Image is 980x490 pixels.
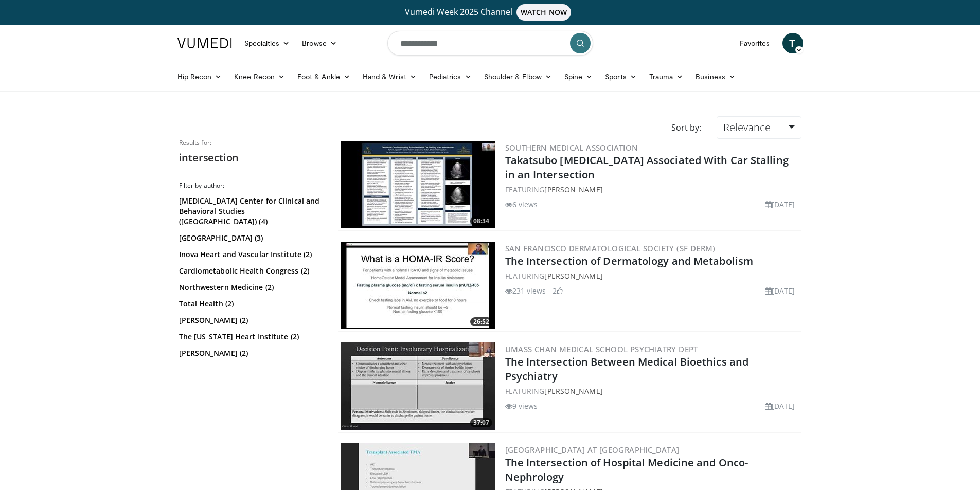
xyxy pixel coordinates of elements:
a: 26:52 [341,242,495,329]
a: Shoulder & Elbow [478,66,558,87]
a: Southern Medical Association [505,142,638,153]
a: Sports [599,66,643,87]
div: Sort by: [664,116,709,139]
img: 9ddc8e77-c018-4cd9-9429-3250b2cffff6.300x170_q85_crop-smart_upscale.jpg [341,242,495,329]
a: Hip Recon [171,66,228,87]
input: Search topics, interventions [387,31,593,56]
a: [PERSON_NAME] [544,185,602,194]
li: 231 views [505,285,546,296]
a: UMass Chan Medical School Psychiatry Dept [505,344,698,354]
a: Inova Heart and Vascular Institute (2) [179,249,320,260]
p: Results for: [179,139,323,147]
li: 9 views [505,401,538,411]
a: Knee Recon [228,66,291,87]
a: 37:07 [341,342,495,430]
a: Specialties [238,33,296,53]
li: [DATE] [765,401,795,411]
a: Total Health (2) [179,299,320,309]
h2: intersection [179,151,323,165]
a: [GEOGRAPHIC_DATA] (3) [179,233,320,243]
li: [DATE] [765,285,795,296]
span: 37:07 [470,418,492,427]
a: Foot & Ankle [291,66,357,87]
img: VuMedi Logo [177,38,232,48]
img: a04a50f3-442e-4481-978b-138f28e57b39.300x170_q85_crop-smart_upscale.jpg [341,342,495,430]
a: Business [689,66,742,87]
span: 08:34 [470,216,492,226]
a: Favorites [734,33,776,53]
a: Trauma [643,66,690,87]
a: [PERSON_NAME] (2) [179,315,320,325]
li: 2 [553,285,563,296]
a: Cardiometabolic Health Congress (2) [179,266,320,276]
div: FEATURING [505,184,799,195]
span: 26:52 [470,317,492,326]
h3: Filter by author: [179,182,323,190]
a: Relevance [717,116,801,139]
a: Spine [558,66,599,87]
a: Hand & Wrist [357,66,423,87]
a: [PERSON_NAME] [544,386,602,396]
a: Takatsubo [MEDICAL_DATA] Associated With Car Stalling in an Intersection [505,153,789,182]
a: [PERSON_NAME] [544,271,602,281]
a: The [US_STATE] Heart Institute (2) [179,332,320,342]
span: Relevance [723,120,771,134]
a: The Intersection of Dermatology and Metabolism [505,254,754,268]
a: Northwestern Medicine (2) [179,282,320,293]
a: [PERSON_NAME] (2) [179,348,320,358]
a: The Intersection Between Medical Bioethics and Psychiatry [505,355,749,383]
a: T [782,33,803,53]
img: 14e0e90e-ab20-4bc7-9bfe-383e3af8fca3.300x170_q85_crop-smart_upscale.jpg [341,141,495,228]
a: Browse [296,33,343,53]
a: Vumedi Week 2025 ChannelWATCH NOW [179,4,801,21]
a: San Francisco Dermatological Society (SF Derm) [505,243,716,253]
span: WATCH NOW [516,4,571,21]
a: [MEDICAL_DATA] Center for Clinical and Behavioral Studies ([GEOGRAPHIC_DATA]) (4) [179,196,320,227]
li: [DATE] [765,199,795,210]
div: FEATURING [505,386,799,396]
a: 08:34 [341,141,495,228]
a: The Intersection of Hospital Medicine and Onco-Nephrology [505,456,749,484]
a: [GEOGRAPHIC_DATA] at [GEOGRAPHIC_DATA] [505,445,680,455]
a: Pediatrics [423,66,478,87]
li: 6 views [505,199,538,210]
div: FEATURING [505,270,799,281]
